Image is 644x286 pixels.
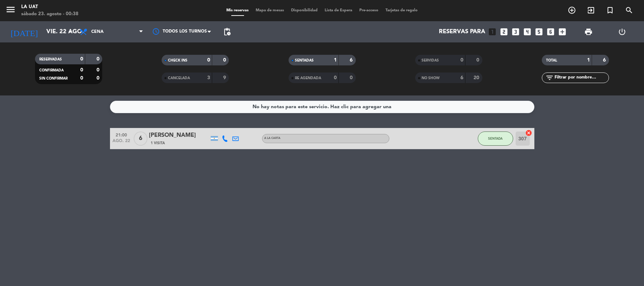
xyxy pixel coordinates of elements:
[618,28,626,36] i: power_settings_new
[584,28,593,36] span: print
[66,28,74,36] i: arrow_drop_down
[525,129,532,136] i: cancel
[546,27,555,36] i: looks_6
[523,27,532,36] i: looks_4
[5,4,16,15] i: menu
[606,6,614,14] i: turned_in_not
[97,57,101,62] strong: 0
[97,68,101,72] strong: 0
[223,75,227,80] strong: 9
[91,29,104,34] span: Cena
[382,8,421,12] span: Tarjetas de regalo
[207,58,210,63] strong: 0
[80,76,83,81] strong: 0
[39,77,68,80] span: SIN CONFIRMAR
[545,74,554,82] i: filter_list
[264,137,280,140] span: A LA CARTA
[534,27,544,36] i: looks_5
[488,136,503,140] span: SENTADA
[223,8,252,12] span: Mis reservas
[112,139,130,147] span: ago. 22
[39,58,62,61] span: RESERVADAS
[288,8,321,12] span: Disponibilidad
[439,29,485,35] span: Reservas para
[253,103,391,111] div: No hay notas para este servicio. Haz clic para agregar una
[223,28,231,36] span: pending_actions
[334,75,337,80] strong: 0
[546,59,557,62] span: TOTAL
[499,27,509,36] i: looks_two
[252,8,288,12] span: Mapa de mesas
[422,76,440,80] span: NO SHOW
[474,75,481,80] strong: 20
[511,27,520,36] i: looks_3
[460,58,463,63] strong: 0
[321,8,356,12] span: Lista de Espera
[350,75,354,80] strong: 0
[422,59,439,62] span: SERVIDAS
[80,68,83,72] strong: 0
[587,58,590,63] strong: 1
[223,58,227,63] strong: 0
[151,140,165,146] span: 1 Visita
[478,132,513,146] button: SENTADA
[625,6,633,14] i: search
[5,24,43,40] i: [DATE]
[295,59,314,62] span: SENTADAS
[476,58,481,63] strong: 0
[554,74,609,82] input: Filtrar por nombre...
[587,6,595,14] i: exit_to_app
[97,76,101,81] strong: 0
[460,75,463,80] strong: 6
[334,58,337,63] strong: 1
[149,131,209,140] div: [PERSON_NAME]
[112,130,130,139] span: 21:00
[21,11,79,18] div: sábado 23. agosto - 00:38
[80,57,83,62] strong: 0
[356,8,382,12] span: Pre-acceso
[21,4,79,11] div: La Uat
[568,6,576,14] i: add_circle_outline
[134,132,147,146] span: 6
[5,4,16,17] button: menu
[295,76,321,80] span: RE AGENDADA
[603,58,607,63] strong: 6
[39,69,64,72] span: CONFIRMADA
[168,76,190,80] span: CANCELADA
[558,27,567,36] i: add_box
[605,21,639,42] div: LOG OUT
[207,75,210,80] strong: 3
[488,27,497,36] i: looks_one
[350,58,354,63] strong: 6
[168,59,187,62] span: CHECK INS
